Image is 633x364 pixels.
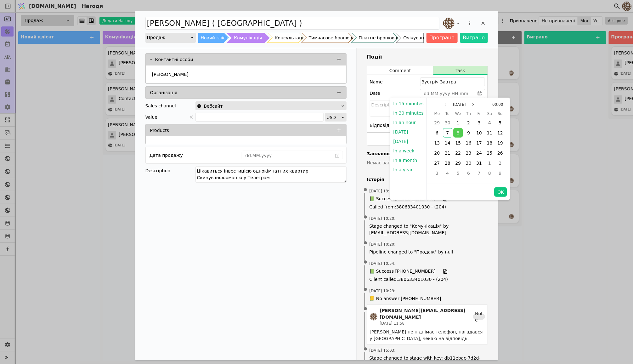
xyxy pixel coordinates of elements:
div: 09 Oct 2025 [463,128,474,138]
p: Немає запланованих завдань [367,160,488,166]
span: 15 [455,140,461,145]
span: 19 [497,140,503,145]
span: 25 [487,151,493,156]
div: [PERSON_NAME][EMAIL_ADDRESS][DOMAIN_NAME] [380,307,473,321]
div: [PERSON_NAME] не піднімає телефон, нагадався у [GEOGRAPHIC_DATA], чекаю на відповідь. [370,329,485,342]
div: 13 Oct 2025 [432,138,442,148]
button: Select month [450,101,468,108]
p: [PERSON_NAME] [152,71,189,78]
div: Очікування [404,33,430,43]
img: online-store.svg [197,104,201,108]
button: In 30 minutes [390,108,427,118]
span: • [362,282,369,298]
span: 1 [457,120,460,125]
span: [DATE] 10:29 : [370,288,396,294]
p: Контактні особи [155,56,193,63]
button: Next month [470,101,477,108]
span: Tu [446,110,450,117]
div: Wednesday [453,110,463,118]
span: • [362,254,369,270]
img: an [443,18,455,29]
div: 17 Oct 2025 [474,138,484,148]
div: Saturday [484,110,495,118]
span: [DATE] 13:14 : [370,188,396,194]
span: [DATE] 10:54 : [370,261,396,266]
span: 3 [478,120,481,125]
div: 10 Oct 2025 [474,128,484,138]
div: 09 Nov 2025 [495,168,506,178]
span: 9 [467,130,470,135]
svg: calender simple [335,153,339,158]
div: Name [370,77,383,86]
div: 28 Oct 2025 [442,158,453,168]
div: 27 Oct 2025 [432,158,442,168]
div: 14 Oct 2025 [442,138,453,148]
span: Th [466,110,471,117]
span: Su [498,110,503,117]
div: 22 Oct 2025 [453,148,463,158]
label: Date [370,90,380,97]
span: 1 [488,161,491,166]
span: Note [475,310,483,323]
span: 8 [488,171,491,176]
div: 11 Oct 2025 [484,128,495,138]
span: 30 [445,120,450,125]
div: Відповідальний [370,121,406,130]
div: 30 Oct 2025 [463,158,474,168]
span: 📒 No answer [PHONE_NUMBER] [370,295,441,302]
span: We [455,110,461,117]
div: Тимчасове бронювання [309,33,363,43]
span: 28 [445,161,450,166]
span: Client called : 380633401030 - (204) [370,276,485,283]
button: Програно [427,33,458,43]
span: 8 [457,130,460,135]
div: 19 Oct 2025 [495,138,506,148]
div: 21 Oct 2025 [442,148,453,158]
svg: calender simple [478,91,482,96]
div: 25 Oct 2025 [484,148,495,158]
span: 31 [477,161,482,166]
h3: Події [367,53,488,61]
button: In a month [390,156,421,165]
div: 03 Nov 2025 [432,168,442,178]
input: dd.MM.yyyy [242,151,332,160]
button: OK [495,187,507,197]
span: 18 [487,140,493,145]
input: dd.MM.yyyy HH:mm [421,89,475,98]
button: [DATE] [390,137,411,146]
p: Організація [150,89,178,96]
span: 3 [436,171,438,176]
div: Консультація [275,33,306,43]
span: Mo [434,110,440,117]
div: Oct 2025 [432,110,506,178]
div: 29 Sep 2025 [432,118,442,128]
div: 31 Oct 2025 [474,158,484,168]
span: Вебсайт [204,102,223,111]
span: 9 [499,171,502,176]
div: 06 Oct 2025 [432,128,442,138]
button: Task [433,66,487,75]
div: Новий клієнт [201,33,231,43]
svg: page next [472,103,475,106]
h4: Заплановано [367,151,488,157]
div: 08 Oct 2025 [453,128,463,138]
span: • [362,209,369,225]
span: 21 [445,151,450,156]
span: • [362,182,369,198]
div: 16 Oct 2025 [463,138,474,148]
span: • [362,341,369,357]
div: Friday [474,110,484,118]
div: 01 Nov 2025 [484,158,495,168]
span: • [362,235,369,251]
span: Pipeline changed to "Продаж" by null [370,249,485,255]
textarea: Цікавиться інвестицією однокімнатних квартир Скинув інформацію у Телеграм [195,166,347,183]
span: 27 [434,161,440,166]
span: • [362,301,369,317]
span: 24 [477,151,482,156]
span: [DATE] 15:03 : [370,348,396,353]
div: Add Opportunity [135,11,498,360]
svg: page previous [444,103,447,106]
span: 11 [487,130,493,135]
span: 6 [467,171,470,176]
button: In an hour [390,118,419,127]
